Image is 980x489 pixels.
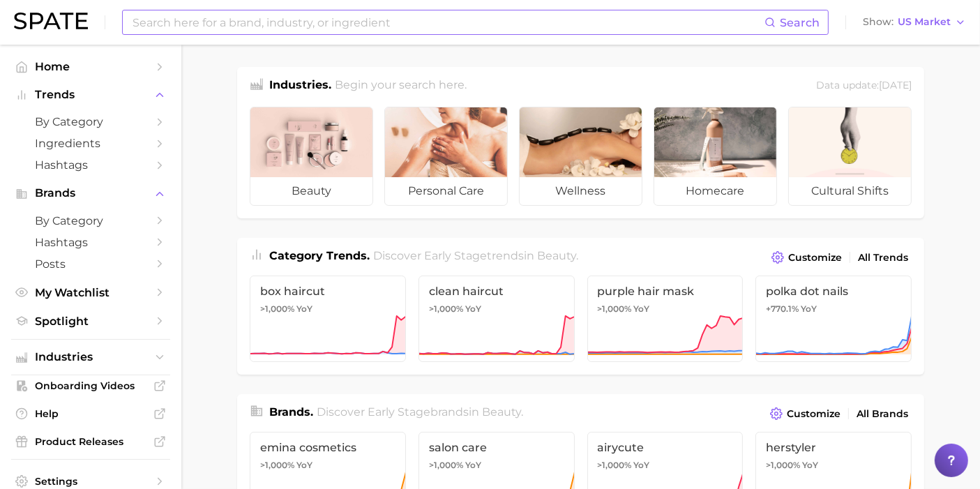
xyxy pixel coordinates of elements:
span: >1,000% [598,460,632,470]
span: clean haircut [429,285,564,298]
span: Home [35,60,146,73]
a: Hashtags [11,232,170,253]
span: beauty [250,177,372,205]
img: SPATE [14,13,88,29]
a: Help [11,403,170,424]
span: YoY [465,303,481,315]
span: Discover Early Stage trends in . [374,249,579,262]
span: by Category [35,214,146,227]
span: cultural shifts [789,177,911,205]
span: polka dot nails [766,285,901,298]
span: Product Releases [35,435,146,448]
span: Brands [35,187,146,200]
span: YoY [801,303,817,315]
h1: Industries. [269,77,331,96]
a: beauty [250,107,373,206]
a: Product Releases [11,431,170,452]
span: Hashtags [35,236,146,249]
span: Brands . [269,405,313,419]
span: YoY [634,460,650,471]
span: purple hair mask [598,285,733,298]
span: Settings [35,475,146,488]
button: Industries [11,347,170,368]
span: >1,000% [260,303,294,314]
a: All Brands [853,405,912,423]
span: US Market [898,18,951,26]
a: cultural shifts [788,107,912,206]
span: YoY [634,303,650,315]
a: Hashtags [11,154,170,176]
span: emina cosmetics [260,441,395,454]
span: Help [35,407,146,420]
a: Spotlight [11,310,170,332]
a: wellness [519,107,642,206]
span: YoY [465,460,481,471]
span: salon care [429,441,564,454]
a: clean haircut>1,000% YoY [419,276,575,362]
input: Search here for a brand, industry, or ingredient [131,10,764,34]
span: Category Trends . [269,249,370,262]
a: My Watchlist [11,282,170,303]
span: YoY [802,460,818,471]
span: airycute [598,441,733,454]
a: box haircut>1,000% YoY [250,276,406,362]
span: wellness [520,177,642,205]
span: beauty [483,405,522,419]
span: Industries [35,351,146,363]
a: All Trends [854,248,912,267]
a: Onboarding Videos [11,375,170,396]
span: beauty [538,249,577,262]
span: personal care [385,177,507,205]
span: Spotlight [35,315,146,328]
span: Search [780,16,820,29]
h2: Begin your search here. [336,77,467,96]
span: herstyler [766,441,901,454]
span: Customize [788,252,842,264]
span: >1,000% [766,460,800,470]
span: >1,000% [429,460,463,470]
button: Trends [11,84,170,105]
button: Customize [767,404,844,423]
a: Ingredients [11,133,170,154]
button: Customize [768,248,845,267]
span: Onboarding Videos [35,379,146,392]
a: personal care [384,107,508,206]
a: polka dot nails+770.1% YoY [755,276,912,362]
span: All Brands [857,408,908,420]
span: >1,000% [260,460,294,470]
span: homecare [654,177,776,205]
span: YoY [296,303,312,315]
button: Brands [11,183,170,204]
span: My Watchlist [35,286,146,299]
span: box haircut [260,285,395,298]
span: Ingredients [35,137,146,150]
span: YoY [296,460,312,471]
span: Discover Early Stage brands in . [317,405,524,419]
a: Posts [11,253,170,275]
span: +770.1% [766,303,799,314]
span: Customize [787,408,840,420]
span: by Category [35,115,146,128]
span: Show [863,18,894,26]
span: >1,000% [429,303,463,314]
a: by Category [11,210,170,232]
a: by Category [11,111,170,133]
span: All Trends [858,252,908,264]
a: homecare [654,107,777,206]
div: Data update: [DATE] [816,77,912,96]
a: purple hair mask>1,000% YoY [587,276,744,362]
span: >1,000% [598,303,632,314]
span: Trends [35,89,146,101]
span: Posts [35,257,146,271]
span: Hashtags [35,158,146,172]
button: ShowUS Market [859,13,970,31]
a: Home [11,56,170,77]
